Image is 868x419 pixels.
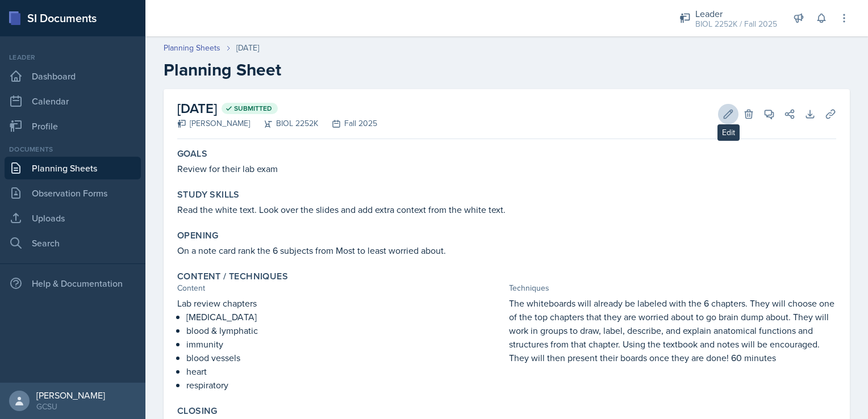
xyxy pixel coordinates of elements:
[177,203,836,216] p: Read the white text. Look over the slides and add extra context from the white text.
[36,389,105,401] div: [PERSON_NAME]
[5,65,141,87] a: Dashboard
[509,296,836,364] p: The whiteboards will already be labeled with the 6 chapters. They will choose one of the top chap...
[5,272,141,295] div: Help & Documentation
[186,337,504,351] p: immunity
[186,364,504,378] p: heart
[5,207,141,229] a: Uploads
[186,378,504,392] p: respiratory
[186,351,504,364] p: blood vessels
[236,42,259,54] div: [DATE]
[695,7,777,20] div: Leader
[5,157,141,179] a: Planning Sheets
[177,230,219,241] label: Opening
[5,115,141,137] a: Profile
[5,182,141,204] a: Observation Forms
[5,232,141,254] a: Search
[695,18,777,30] div: BIOL 2252K / Fall 2025
[177,189,240,200] label: Study Skills
[509,282,836,294] div: Techniques
[177,271,288,282] label: Content / Techniques
[177,98,377,119] h2: [DATE]
[164,60,850,80] h2: Planning Sheet
[718,104,738,124] button: Edit
[186,310,504,324] p: [MEDICAL_DATA]
[177,282,504,294] div: Content
[164,42,220,54] a: Planning Sheets
[5,52,141,62] div: Leader
[234,104,272,113] span: Submitted
[177,296,504,310] p: Lab review chapters
[177,244,836,257] p: On a note card rank the 6 subjects from Most to least worried about.
[5,90,141,112] a: Calendar
[318,118,377,129] div: Fall 2025
[250,118,318,129] div: BIOL 2252K
[177,405,218,417] label: Closing
[36,401,105,412] div: GCSU
[177,148,207,160] label: Goals
[177,162,836,175] p: Review for their lab exam
[177,118,250,129] div: [PERSON_NAME]
[5,144,141,154] div: Documents
[186,324,504,337] p: blood & lymphatic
